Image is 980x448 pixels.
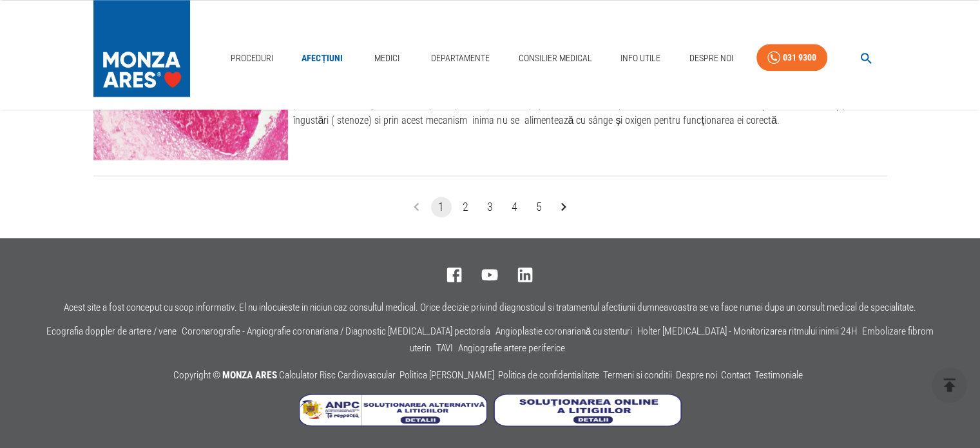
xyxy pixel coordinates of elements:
button: Go to next page [553,197,574,217]
a: 031 9300 [756,44,827,72]
button: Go to page 4 [504,197,525,217]
a: Soluționarea Alternativă a Litigiilor [299,416,494,429]
a: Holter [MEDICAL_DATA] - Monitorizarea ritmului inimii 24H [637,326,857,337]
a: Politica de confidentialitate [498,369,599,381]
a: Departamente [426,45,495,72]
a: Calculator Risc Cardiovascular [279,369,396,381]
a: Angioplastie coronariană cu stenturi [495,326,633,337]
a: Politica [PERSON_NAME] [399,369,494,381]
a: Consilier Medical [513,45,597,72]
a: Embolizare fibrom uterin [410,326,934,354]
div: 031 9300 [783,50,816,66]
button: delete [932,367,967,403]
a: Medici [366,45,407,72]
button: Go to page 5 [529,197,550,217]
a: Proceduri [226,45,278,72]
button: page 1 [431,197,452,217]
a: Despre Noi [684,45,738,72]
a: Info Utile [615,45,666,72]
nav: pagination navigation [405,197,576,217]
a: Contact [721,369,751,381]
a: Despre noi [676,369,717,381]
a: Angiografie artere periferice [458,342,565,354]
a: TAVI [436,342,453,354]
a: Soluționarea online a litigiilor [494,416,682,429]
p: Copyright © [173,367,807,384]
button: Go to page 3 [480,197,501,217]
a: Ecografia doppler de artere / vene [46,326,177,337]
a: Testimoniale [754,369,803,381]
p: Acest site a fost conceput cu scop informativ. El nu inlocuieste in niciun caz consultul medical.... [64,302,916,313]
img: Soluționarea online a litigiilor [494,394,682,426]
span: MONZA ARES [222,369,277,381]
button: Go to page 2 [456,197,476,217]
a: Afecțiuni [296,45,348,72]
img: Soluționarea Alternativă a Litigiilor [299,394,487,426]
a: Coronarografie - Angiografie coronariana / Diagnostic [MEDICAL_DATA] pectorala [182,326,490,337]
a: Termeni si conditii [603,369,672,381]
